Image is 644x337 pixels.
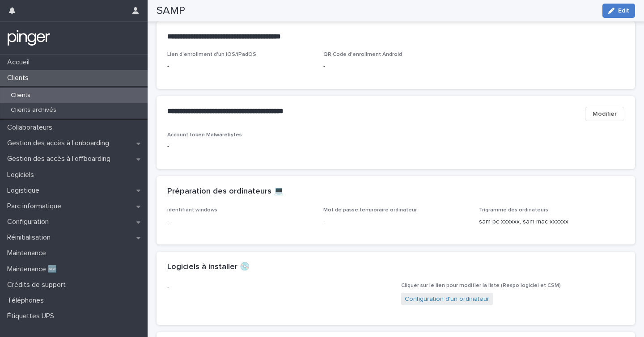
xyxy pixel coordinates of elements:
[618,8,629,14] span: Edit
[167,282,390,292] p: -
[167,187,284,197] h2: Préparation des ordinateurs 💻
[4,155,118,163] p: Gestion des accès à l’offboarding
[167,62,313,71] p: -
[167,217,313,227] p: -
[4,139,116,147] p: Gestion des accès à l’onboarding
[4,218,56,226] p: Configuration
[4,312,61,320] p: Étiquettes UPS
[585,107,624,121] button: Modifier
[323,52,402,57] span: QR Code d'enrollment Android
[7,29,51,47] img: mTgBEunGTSyRkCgitkcU
[479,207,548,213] span: Trigramme des ordinateurs
[4,249,53,257] p: Maintenance
[4,171,41,179] p: Logiciels
[323,217,469,227] p: -
[4,58,37,67] p: Accueil
[167,52,256,57] span: Lien d'enrollment d'un iOS/iPadOS
[479,217,624,227] p: sam-pc-xxxxxx, sam-mac-xxxxxx
[593,110,617,118] span: Modifier
[323,207,417,213] span: Mot de passe temporaire ordinateur
[4,233,58,242] p: Réinitialisation
[4,202,68,211] p: Parc informatique
[4,74,36,82] p: Clients
[4,186,47,195] p: Logistique
[167,207,217,213] span: identifiant windows
[4,281,73,289] p: Crédits de support
[4,265,64,274] p: Maintenance 🆕
[602,4,635,18] button: Edit
[167,132,242,138] span: Account token Malwarebytes
[323,62,469,71] p: -
[4,123,59,132] p: Collaborateurs
[405,295,489,304] a: Configuration d'un ordinateur
[167,142,313,151] p: -
[4,106,64,114] p: Clients archivés
[401,283,561,288] span: Cliquer sur le lien pour modifier la liste (Respo logiciel et CSM)
[4,92,38,99] p: Clients
[167,262,250,272] h2: Logiciels à installer 💿​
[4,296,51,305] p: Téléphones
[157,4,185,17] h2: SAMP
